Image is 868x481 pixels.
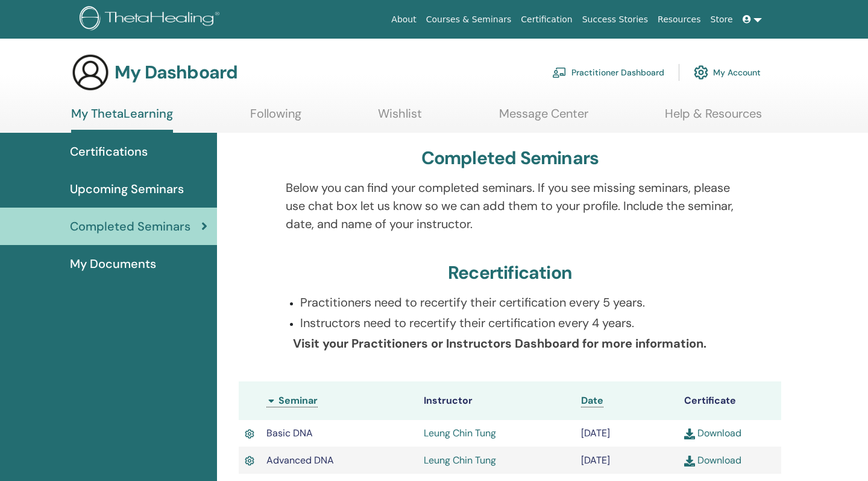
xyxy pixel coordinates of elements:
span: My Documents [70,255,156,273]
img: cog.svg [694,62,708,83]
a: Certification [516,8,577,31]
a: Download [684,454,741,467]
td: [DATE] [575,420,678,447]
a: Leung Chin Tung [424,454,496,467]
span: Date [581,394,603,407]
span: Advanced DNA [266,454,334,467]
a: Date [581,394,603,407]
b: Visit your Practitioners or Instructors Dashboard for more information. [293,336,706,351]
a: My ThetaLearning [71,106,173,133]
th: Instructor [418,381,575,420]
a: Success Stories [577,8,653,31]
td: [DATE] [575,447,678,473]
img: logo.png [80,6,224,33]
a: Message Center [499,106,588,130]
img: generic-user-icon.jpg [71,53,110,92]
p: Instructors need to recertify their certification every 4 years. [300,314,735,332]
a: About [386,8,421,31]
p: Below you can find your completed seminars. If you see missing seminars, please use chat box let ... [286,179,735,233]
h3: Completed Seminars [421,147,599,169]
a: My Account [694,59,761,86]
span: Completed Seminars [70,217,190,235]
span: Basic DNA [266,427,313,439]
img: download.svg [684,428,695,439]
span: Certifications [70,142,148,161]
a: Download [684,427,741,439]
a: Leung Chin Tung [424,427,496,439]
img: download.svg [684,456,695,467]
img: Active Certificate [245,427,254,441]
a: Store [706,8,738,31]
a: Wishlist [378,106,422,130]
img: Active Certificate [245,454,254,468]
a: Help & Resources [665,106,762,130]
a: Following [250,106,301,130]
a: Resources [653,8,706,31]
a: Practitioner Dashboard [552,59,664,86]
a: Courses & Seminars [421,8,517,31]
span: Upcoming Seminars [70,180,184,198]
p: Practitioners need to recertify their certification every 5 years. [300,293,735,311]
h3: My Dashboard [115,62,237,83]
img: chalkboard-teacher.svg [552,67,567,78]
th: Certificate [678,381,781,420]
h3: Recertification [448,262,572,284]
